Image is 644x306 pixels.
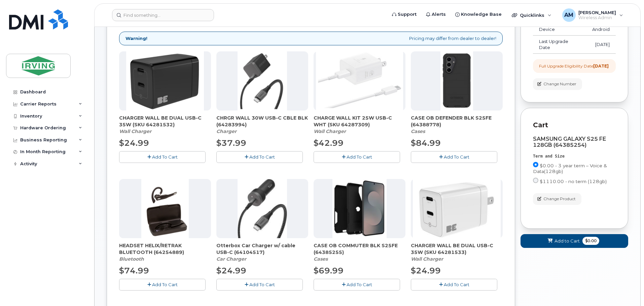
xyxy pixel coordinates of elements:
[593,63,609,69] strong: [DATE]
[314,242,405,256] span: CASE OB COMMUTER BLK S25FE (64385255)
[238,179,287,238] img: download.jpg
[533,120,616,130] p: Cart
[533,154,616,159] div: Term and Size
[347,154,372,160] span: Add To Cart
[444,282,469,287] span: Add To Cart
[413,179,501,238] img: BE.png
[314,242,405,262] div: CASE OB COMMUTER BLK S25FE (64385255)
[119,138,149,148] span: $24.99
[119,266,149,275] span: $74.99
[411,242,503,256] span: CHARGER WALL BE DUAL USB-C 35W (SKU 64281533)
[411,138,441,148] span: $84.99
[411,256,443,262] em: Wall Charger
[119,242,211,256] span: HEADSET HELIX/RETRAK BLUETOOTH (64254889)
[533,162,538,167] input: $0.00 - 3 year term – Voice & Data(128gb)
[314,256,328,262] em: Cases
[444,154,469,160] span: Add To Cart
[119,115,211,128] span: CHARGER WALL BE DUAL USB-C 35W (SKU 64281532)
[564,11,573,19] span: AM
[411,242,503,262] div: CHARGER WALL BE DUAL USB-C 35W (SKU 64281533)
[216,151,303,163] button: Add To Cart
[520,12,544,18] span: Quicklinks
[119,242,211,262] div: HEADSET HELIX/RETRAK BLUETOOTH (64254889)
[152,154,178,160] span: Add To Cart
[411,115,503,128] span: CASE OB DEFENDER BLK S25FE (64388778)
[533,78,582,90] button: Change Number
[461,11,502,18] span: Knowledge Base
[398,11,417,18] span: Support
[421,8,451,21] a: Alerts
[432,11,446,18] span: Alerts
[314,128,346,134] em: Wall Charger
[411,279,497,291] button: Add To Cart
[533,193,581,205] button: Change Product
[238,51,287,111] img: chrgr_wall_30w_-_blk.png
[540,179,607,184] span: $1110.00 - no term (128gb)
[249,154,275,160] span: Add To Cart
[582,237,599,245] span: $0.00
[533,24,586,36] td: Device
[119,151,206,163] button: Add To Cart
[332,179,387,238] img: image-20250915-161557.png
[411,151,497,163] button: Add To Cart
[216,115,308,128] span: CHRGR WALL 30W USB-C CBLE BLK (64283994)
[216,138,246,148] span: $37.99
[507,8,556,22] div: Quicklinks
[533,163,607,174] span: $0.00 - 3 year term – Voice & Data(128gb)
[216,266,246,275] span: $24.99
[152,282,178,287] span: Add To Cart
[586,24,616,36] td: Android
[578,15,616,20] span: Wireless Admin
[126,51,204,111] img: CHARGER_WALL_BE_DUAL_USB-C_35W.png
[314,138,344,148] span: $42.99
[314,266,344,275] span: $69.99
[543,196,576,202] span: Change Product
[216,256,246,262] em: Car Charger
[216,242,308,262] div: Otterbox Car Charger w/ cable USB-C (64104517)
[316,51,403,111] img: CHARGE_WALL_KIT_25W_USB-C_WHT.png
[578,10,616,15] span: [PERSON_NAME]
[314,151,400,163] button: Add To Cart
[119,32,503,45] div: Pricing may differ from dealer to dealer!
[543,81,576,87] span: Change Number
[411,128,425,134] em: Cases
[314,279,400,291] button: Add To Cart
[387,8,421,21] a: Support
[119,128,151,134] em: Wall Charger
[533,36,586,54] td: Last Upgrade Date
[586,36,616,54] td: [DATE]
[533,178,538,183] input: $1110.00 - no term (128gb)
[112,9,214,21] input: Find something...
[119,279,206,291] button: Add To Cart
[411,266,441,275] span: $24.99
[558,8,628,22] div: Ashfaq Mehnaz
[539,63,609,69] div: Full Upgrade Eligibility Date
[216,242,308,256] span: Otterbox Car Charger w/ cable USB-C (64104517)
[119,256,144,262] em: Bluetooth
[314,115,405,135] div: CHARGE WALL KIT 25W USB-C WHT (SKU 64287309)
[347,282,372,287] span: Add To Cart
[119,115,211,135] div: CHARGER WALL BE DUAL USB-C 35W (SKU 64281532)
[216,128,237,134] em: Charger
[533,136,616,148] div: SAMSUNG GALAXY S25 FE 128GB (64385254)
[314,115,405,128] span: CHARGE WALL KIT 25W USB-C WHT (SKU 64287309)
[440,51,473,111] img: image-20250924-184623.png
[141,179,189,238] img: download.png
[411,115,503,135] div: CASE OB DEFENDER BLK S25FE (64388778)
[521,234,628,248] button: Add to Cart $0.00
[249,282,275,287] span: Add To Cart
[216,115,308,135] div: CHRGR WALL 30W USB-C CBLE BLK (64283994)
[554,238,580,244] span: Add to Cart
[451,8,506,21] a: Knowledge Base
[126,35,147,42] strong: Warning!
[216,279,303,291] button: Add To Cart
